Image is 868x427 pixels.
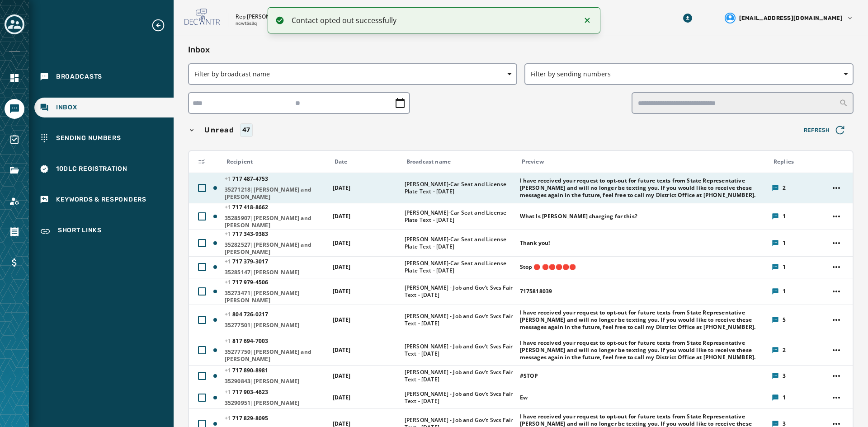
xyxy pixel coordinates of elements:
[225,388,233,396] span: +1
[5,14,24,34] button: Toggle account select drawer
[225,414,233,422] span: +1
[783,316,786,324] span: 5
[783,288,786,295] span: 1
[804,124,846,136] span: Refresh
[225,258,233,265] span: +1
[531,70,847,79] span: Filter by sending numbers
[225,322,327,329] span: 35277501|[PERSON_NAME]
[34,159,174,179] a: Navigate to 10DLC Registration
[34,128,174,148] a: Navigate to Sending Numbers
[225,203,268,211] span: 717 418 - 8662
[56,164,127,174] span: 10DLC Registration
[56,195,146,204] span: Keywords & Responders
[783,347,786,354] span: 2
[405,313,514,327] span: [PERSON_NAME] - Job and Gov't Svcs Fair Text - [DATE]
[405,181,514,195] span: [PERSON_NAME]-Car Seat and License Plate Text - [DATE]
[739,14,843,22] span: [EMAIL_ADDRESS][DOMAIN_NAME]
[225,241,327,256] span: 35282527|[PERSON_NAME] and [PERSON_NAME]
[225,388,268,396] span: 717 903 - 4623
[405,390,514,405] span: [PERSON_NAME] - Job and Gov't Svcs Fair Text - [DATE]
[188,43,854,56] h2: Inbox
[225,175,268,183] span: 717 487 - 4753
[225,310,233,318] span: +1
[225,175,233,183] span: +1
[783,213,786,220] span: 1
[236,20,257,27] p: ncwt5s3q
[5,253,24,272] a: Navigate to Billing
[225,378,327,385] span: 35290843|[PERSON_NAME]
[56,103,77,112] span: Inbox
[56,134,121,143] span: Sending Numbers
[333,239,351,247] span: [DATE]
[405,260,514,274] span: [PERSON_NAME]-Car Seat and License Plate Text - [DATE]
[721,9,857,27] button: User settings
[335,158,399,165] div: Date
[333,394,351,401] span: [DATE]
[225,230,268,238] span: 717 343 - 9383
[225,366,233,374] span: +1
[520,239,550,247] span: Thank you!
[405,284,514,299] span: [PERSON_NAME] - Job and Gov't Svcs Fair Text - [DATE]
[520,372,538,380] span: #STOP
[405,369,514,383] span: [PERSON_NAME] - Job and Gov't Svcs Fair Text - [DATE]
[520,339,766,361] span: I have received your request to opt-out for future texts from State Representative [PERSON_NAME] ...
[5,99,24,119] a: Navigate to Messaging
[333,316,351,324] span: [DATE]
[188,63,517,85] button: Filter by broadcast name
[236,13,290,20] p: Rep [PERSON_NAME]
[34,221,174,242] a: Navigate to Short Links
[188,123,793,137] button: Unread47
[520,177,766,199] span: I have received your request to opt-out for future texts from State Representative [PERSON_NAME] ...
[56,72,102,81] span: Broadcasts
[333,212,351,220] span: [DATE]
[34,67,174,87] a: Navigate to Broadcasts
[225,366,268,374] span: 717 890 - 8981
[406,158,514,165] div: Broadcast name
[225,186,327,201] span: 35271218|[PERSON_NAME] and [PERSON_NAME]
[203,125,236,136] span: Unread
[520,394,528,401] span: Ew
[524,63,854,85] button: Filter by sending numbers
[5,160,24,180] a: Navigate to Files
[520,288,552,295] span: 7175818039
[225,337,233,345] span: +1
[225,230,233,238] span: +1
[34,190,174,210] a: Navigate to Keywords & Responders
[333,372,351,380] span: [DATE]
[225,269,327,276] span: 35285147|[PERSON_NAME]
[225,310,268,318] span: 804 726 - 0217
[225,348,327,363] span: 35277750|[PERSON_NAME] and [PERSON_NAME]
[226,158,327,165] div: Recipient
[679,10,696,26] button: Download Menu
[405,343,514,357] span: [PERSON_NAME] - Job and Gov't Svcs Fair Text - [DATE]
[151,18,173,33] button: Expand sub nav menu
[225,290,327,304] span: 35273471|[PERSON_NAME] [PERSON_NAME]
[225,414,268,422] span: 717 829 - 8095
[333,346,351,354] span: [DATE]
[520,213,637,220] span: What Is [PERSON_NAME] charging for this?
[520,263,576,271] span: Stop 🛑 🛑🛑🛑🛑🛑
[5,130,24,150] a: Navigate to Surveys
[797,121,854,139] button: Refresh
[774,158,823,165] div: Replies
[333,184,351,192] span: [DATE]
[783,263,786,271] span: 1
[225,337,268,345] span: 817 694 - 7003
[783,394,786,401] span: 1
[520,309,766,331] span: I have received your request to opt-out for future texts from State Representative [PERSON_NAME] ...
[5,222,24,242] a: Navigate to Orders
[225,278,233,286] span: +1
[292,15,575,26] div: Contact opted out successfully
[194,70,511,79] span: Filter by broadcast name
[225,258,268,265] span: 717 379 - 3017
[34,98,174,117] a: Navigate to Inbox
[783,372,786,380] span: 3
[522,158,766,165] div: Preview
[240,123,253,137] div: 47
[333,287,351,295] span: [DATE]
[405,209,514,224] span: [PERSON_NAME]-Car Seat and License Plate Text - [DATE]
[225,278,268,286] span: 717 979 - 4506
[225,203,233,211] span: +1
[783,184,786,192] span: 2
[58,226,102,237] span: Short Links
